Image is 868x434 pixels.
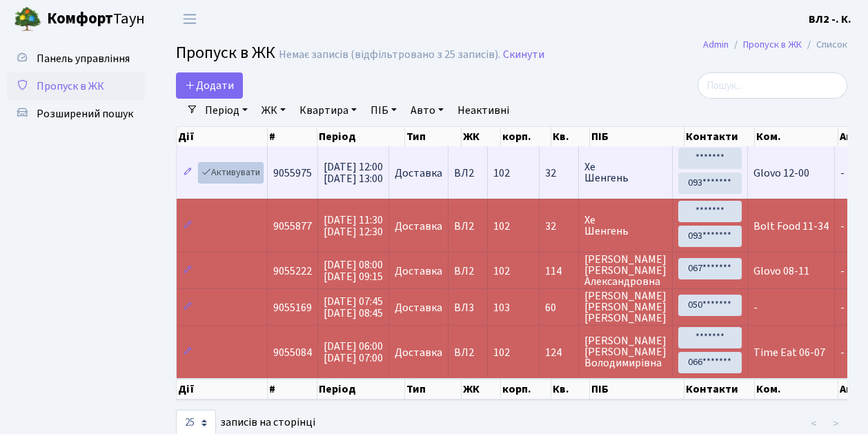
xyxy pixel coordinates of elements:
[545,221,573,232] span: 32
[584,215,667,237] span: Хе Шенгень
[176,72,243,99] a: Додати
[405,127,462,146] th: Тип
[753,166,809,181] span: Glovo 12-00
[809,11,851,28] a: ВЛ2 -. К.
[395,221,442,232] span: Доставка
[584,254,667,287] span: [PERSON_NAME] [PERSON_NAME] Александровна
[176,41,275,65] span: Пропуск в ЖК
[317,379,405,400] th: Період
[545,302,573,313] span: 60
[743,37,802,52] a: Пропуск в ЖК
[493,166,510,181] span: 102
[503,48,544,61] a: Скинути
[840,264,845,279] span: -
[545,347,573,358] span: 124
[324,257,383,284] span: [DATE] 08:00 [DATE] 09:15
[7,100,145,128] a: Розширений пошук
[493,219,510,234] span: 102
[753,300,758,315] span: -
[454,302,482,313] span: ВЛ3
[47,8,145,31] span: Таун
[324,213,383,239] span: [DATE] 11:30 [DATE] 12:30
[802,37,847,52] li: Список
[755,379,838,400] th: Ком.
[198,162,264,184] a: Активувати
[268,127,317,146] th: #
[840,345,845,360] span: -
[493,264,510,279] span: 102
[172,8,207,30] button: Переключити навігацію
[454,266,482,277] span: ВЛ2
[273,345,312,360] span: 9055084
[7,45,145,72] a: Панель управління
[14,6,41,33] img: logo.png
[493,300,510,315] span: 103
[199,99,253,122] a: Період
[698,72,847,99] input: Пошук...
[462,127,501,146] th: ЖК
[840,300,845,315] span: -
[584,290,667,324] span: [PERSON_NAME] [PERSON_NAME] [PERSON_NAME]
[185,78,234,93] span: Додати
[273,166,312,181] span: 9055975
[395,266,442,277] span: Доставка
[7,72,145,100] a: Пропуск в ЖК
[501,379,551,400] th: корп.
[273,300,312,315] span: 9055169
[462,379,501,400] th: ЖК
[590,127,684,146] th: ПІБ
[501,127,551,146] th: корп.
[452,99,515,122] a: Неактивні
[395,347,442,358] span: Доставка
[294,99,362,122] a: Квартира
[584,161,667,184] span: Хе Шенгень
[273,219,312,234] span: 9055877
[551,379,590,400] th: Кв.
[809,12,851,27] b: ВЛ2 -. К.
[395,168,442,179] span: Доставка
[405,379,462,400] th: Тип
[840,166,845,181] span: -
[395,302,442,313] span: Доставка
[279,48,500,61] div: Немає записів (відфільтровано з 25 записів).
[405,99,449,122] a: Авто
[840,219,845,234] span: -
[177,127,268,146] th: Дії
[584,335,667,368] span: [PERSON_NAME] [PERSON_NAME] Володимирівна
[493,345,510,360] span: 102
[545,168,573,179] span: 32
[755,127,838,146] th: Ком.
[545,266,573,277] span: 114
[454,168,482,179] span: ВЛ2
[454,347,482,358] span: ВЛ2
[753,219,829,234] span: Bolt Food 11-34
[47,8,113,30] b: Комфорт
[590,379,684,400] th: ПІБ
[37,51,130,66] span: Панель управління
[37,106,133,121] span: Розширений пошук
[37,79,104,94] span: Пропуск в ЖК
[324,339,383,366] span: [DATE] 06:00 [DATE] 07:00
[682,30,868,59] nav: breadcrumb
[753,345,825,360] span: Time Eat 06-07
[684,127,755,146] th: Контакти
[551,127,590,146] th: Кв.
[454,221,482,232] span: ВЛ2
[256,99,291,122] a: ЖК
[753,264,809,279] span: Glovo 08-11
[684,379,755,400] th: Контакти
[268,379,317,400] th: #
[324,159,383,186] span: [DATE] 12:00 [DATE] 13:00
[703,37,729,52] a: Admin
[273,264,312,279] span: 9055222
[324,294,383,321] span: [DATE] 07:45 [DATE] 08:45
[177,379,268,400] th: Дії
[365,99,402,122] a: ПІБ
[317,127,405,146] th: Період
